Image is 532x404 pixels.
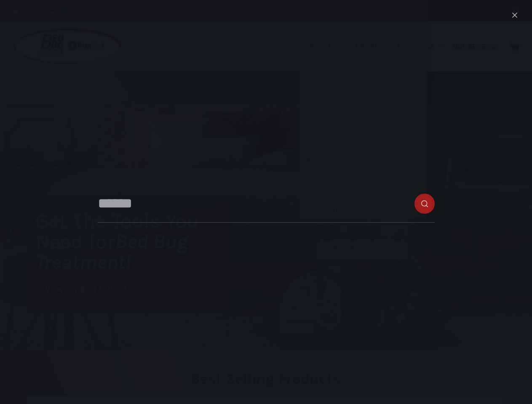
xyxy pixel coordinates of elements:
a: About Us [300,21,350,72]
a: How Does the Heat Process Work? [300,120,427,136]
a: Why We Use Heat [300,104,427,120]
a: Who We Are [300,72,427,88]
a: Partner Associations [300,170,427,186]
nav: Primary [244,21,501,72]
h1: Get The Tools You Need for [35,210,232,272]
button: Search [513,8,519,14]
i: Bed Bug Treatment! [35,229,188,274]
span: View our Best Sellers! [45,286,126,294]
a: Come See Us at a Trade Show [300,186,427,202]
button: Open LiveChat chat widget [7,3,32,29]
h2: Best Selling Products [27,372,505,386]
a: View our Best Sellers! [35,281,136,299]
a: Commitment to Green [300,88,427,104]
a: Shop [412,21,448,72]
a: Information [351,21,412,72]
a: Why Choose Us? [300,137,427,153]
img: Prevsol/Bed Bug Heat Doctor [13,28,123,65]
a: Our Reviews [448,21,501,72]
a: Major Brand Affiliations [300,153,427,169]
a: Government Credentials [300,202,427,218]
a: Industries [244,21,300,72]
